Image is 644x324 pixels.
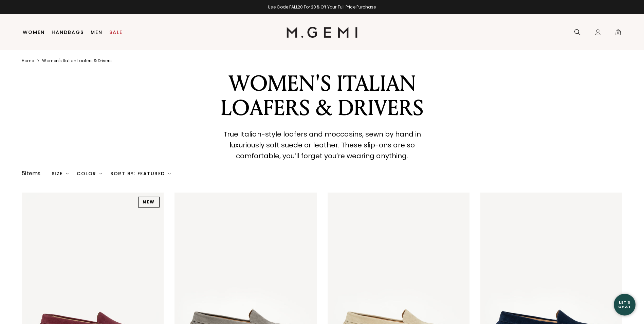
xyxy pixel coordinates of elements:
[23,30,45,35] a: Women
[22,169,41,178] div: 5 items
[110,171,171,176] div: Sort By: Featured
[42,58,111,64] a: Women's italian loafers & drivers
[77,171,102,176] div: Color
[91,30,103,35] a: Men
[109,30,123,35] a: Sale
[168,172,171,175] img: chevron-down.svg
[99,172,102,175] img: chevron-down.svg
[287,27,357,38] img: M.Gemi
[52,171,69,176] div: Size
[52,30,84,35] a: Handbags
[22,58,34,64] a: Home
[204,72,440,121] div: WOMEN'S ITALIAN LOAFERS & DRIVERS
[66,172,69,175] img: chevron-down.svg
[138,197,160,208] div: NEW
[615,30,622,37] span: 0
[223,129,421,161] span: True Italian-style loafers and moccasins, sewn by hand in luxuriously soft suede or leather. Thes...
[614,300,636,309] div: Let's Chat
